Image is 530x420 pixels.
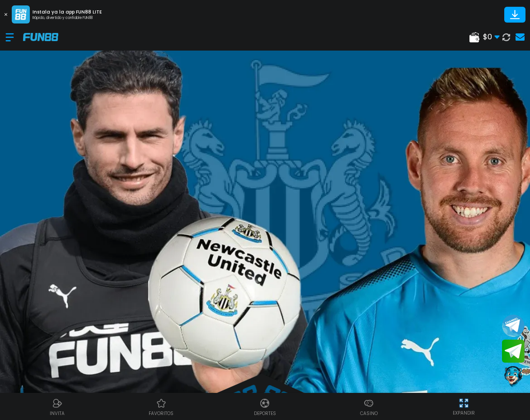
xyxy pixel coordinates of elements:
[453,410,475,416] p: EXPANDIR
[259,398,270,409] img: Deportes
[502,365,525,388] button: Contact customer service
[254,410,276,417] p: Deportes
[317,397,421,417] a: CasinoCasinoCasino
[149,410,174,417] p: favoritos
[5,397,109,417] a: ReferralReferralINVITA
[213,397,317,417] a: DeportesDeportesDeportes
[483,32,500,42] span: $ 0
[33,9,102,15] p: Instala ya la app FUN88 LITE
[502,314,525,337] button: Join telegram channel
[33,15,102,21] p: Rápido, divertido y confiable FUN88
[50,410,65,417] p: INVITA
[23,33,58,41] img: Company Logo
[52,398,63,409] img: Referral
[109,397,213,417] a: Casino FavoritosCasino Favoritosfavoritos
[12,5,30,23] img: App Logo
[156,398,167,409] img: Casino Favoritos
[360,410,378,417] p: Casino
[502,340,525,363] button: Join telegram
[363,398,374,409] img: Casino
[458,397,469,409] img: hide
